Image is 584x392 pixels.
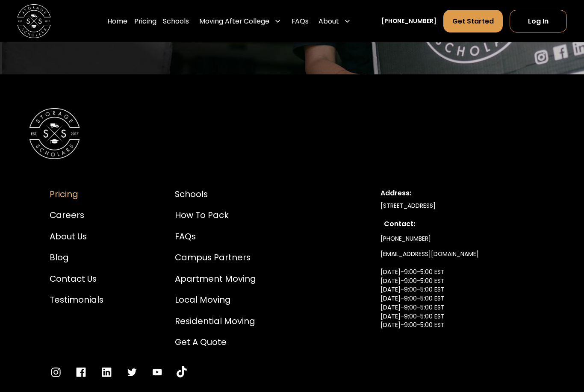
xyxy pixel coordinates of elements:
[126,366,139,379] a: Go to Twitter
[175,188,256,201] a: Schools
[163,9,189,33] a: Schools
[17,4,51,38] img: Storage Scholars main logo
[319,16,339,27] div: About
[443,10,503,32] a: Get Started
[199,16,269,27] div: Moving After College
[175,273,256,286] a: Apartment Moving
[175,230,256,243] a: FAQs
[381,17,437,26] a: [PHONE_NUMBER]
[75,366,88,379] a: Go to Facebook
[380,246,479,351] a: [EMAIL_ADDRESS][DOMAIN_NAME][DATE]-9:00-5:00 EST[DATE]-9:00-5:00 EST[DATE]-9:00-5:00 EST[DATE]-9:...
[175,294,256,307] a: Local Moving
[50,366,62,379] a: Go to Instagram
[151,366,164,379] a: Go to YouTube
[380,188,534,198] div: Address:
[315,9,354,33] div: About
[175,336,256,349] a: Get a Quote
[196,9,285,33] div: Moving After College
[380,231,431,247] a: [PHONE_NUMBER]
[29,108,80,159] img: Storage Scholars Logomark.
[175,251,256,264] a: Campus Partners
[175,209,256,222] a: How to Pack
[175,315,256,328] a: Residential Moving
[510,10,567,32] a: Log In
[17,4,51,38] a: home
[134,9,156,33] a: Pricing
[100,366,113,379] a: Go to LinkedIn
[50,188,103,201] a: Pricing
[50,273,103,286] a: Contact Us
[292,9,309,33] a: FAQs
[50,294,103,307] a: Testimonials
[384,219,531,229] div: Contact:
[177,366,187,379] a: Go to YouTube
[107,9,127,33] a: Home
[50,209,103,222] a: Careers
[380,201,534,210] div: [STREET_ADDRESS]
[50,230,103,243] a: About Us
[50,251,103,264] a: Blog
